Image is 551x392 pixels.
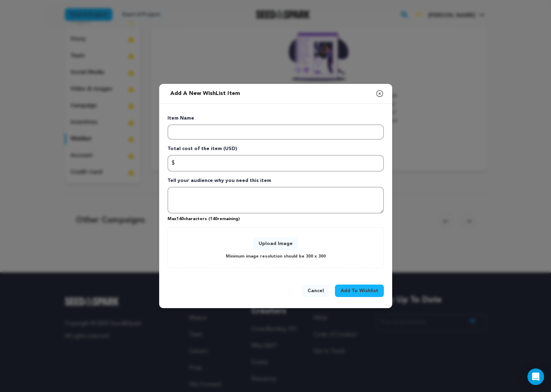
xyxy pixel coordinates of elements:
[527,368,544,385] div: Open Intercom Messenger
[172,159,175,167] span: $
[167,187,384,214] textarea: Tell your audience why you need this item
[226,253,326,261] p: Minimum image resolution should be 300 x 300
[335,285,384,297] button: Add To Wishlist
[167,177,384,187] p: Tell your audience why you need this item
[167,124,384,140] input: Enter item name
[167,115,384,124] p: Item Name
[167,214,384,222] p: Max characters ( remaining)
[167,155,384,172] input: Enter total cost of the item
[210,217,217,221] span: 140
[167,145,384,155] p: Total cost of the item (USD)
[253,237,298,250] button: Upload Image
[302,285,329,297] button: Cancel
[167,87,243,101] h2: Add a new WishList item
[177,217,184,221] span: 140
[341,287,378,294] span: Add To Wishlist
